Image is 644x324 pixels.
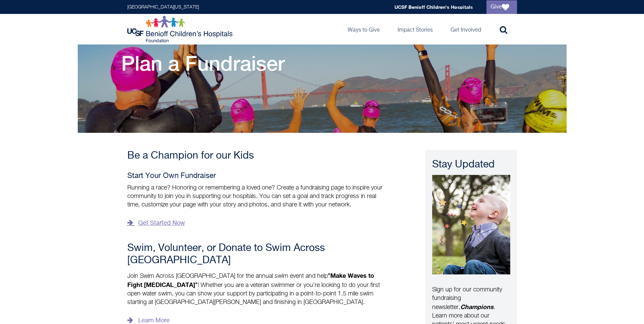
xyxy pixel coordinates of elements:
a: Ways to Give [342,14,385,44]
h3: Be a Champion for our Kids [127,150,389,162]
img: Logo for UCSF Benioff Children's Hospitals Foundation [127,16,234,43]
a: Get Involved [445,14,486,44]
img: A smiling boy sits outside [432,175,510,274]
a: [GEOGRAPHIC_DATA][US_STATE] [127,5,199,10]
p: Join Swim Across [GEOGRAPHIC_DATA] for the annual swim event and help ! Whether you are a veteran... [127,271,389,307]
b: " [195,282,198,288]
strong: Champions [460,303,494,310]
a: UCSF Benioff Children's Hospitals [394,4,473,10]
a: Impact Stories [392,14,438,44]
p: Running a race? Honoring or remembering a loved one? Create a fundraising page to inspire your co... [127,184,389,209]
a: Get Started Now [127,218,185,229]
div: Stay Updated [432,158,510,172]
a: Give [486,0,517,14]
h4: Start Your Own Fundraiser [127,172,389,180]
b: " [328,273,330,279]
h3: Swim, Volunteer, or Donate to Swim Across [GEOGRAPHIC_DATA] [127,242,389,267]
h1: Plan a Fundraiser [121,51,285,75]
